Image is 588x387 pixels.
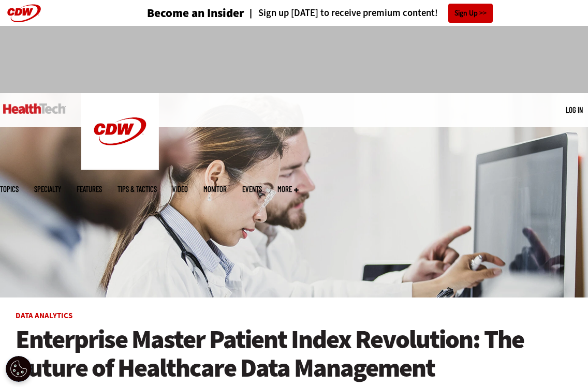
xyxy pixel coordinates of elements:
a: Tips & Tactics [117,185,157,193]
a: Events [242,185,262,193]
a: Become an Insider [147,7,244,19]
a: Log in [566,105,583,114]
iframe: advertisement [106,36,482,83]
a: MonITor [203,185,227,193]
a: Sign up [DATE] to receive premium content! [244,8,438,18]
div: Cookie Settings [6,356,32,382]
button: Open Preferences [6,356,32,382]
img: Home [3,103,66,114]
a: CDW [81,161,159,172]
a: Video [172,185,188,193]
a: Data Analytics [16,310,72,321]
img: Home [81,93,159,170]
a: Sign Up [448,4,493,23]
div: User menu [566,105,583,115]
span: More [277,185,299,193]
a: Enterprise Master Patient Index Revolution: The Future of Healthcare Data Management [16,325,572,382]
span: Specialty [34,185,61,193]
a: Features [77,185,102,193]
